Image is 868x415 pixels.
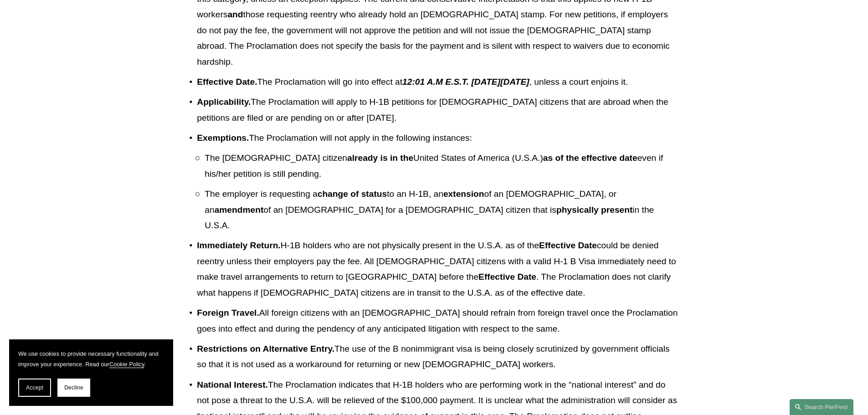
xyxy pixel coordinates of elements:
strong: change of status [318,189,387,199]
span: Accept [26,384,43,391]
button: Decline [57,379,90,397]
a: Cookie Policy [109,361,144,368]
p: We use cookies to provide necessary functionality and improve your experience. Read our . [18,348,164,369]
p: The use of the B nonimmigrant visa is being closely scrutinized by government officials so that i... [197,341,678,373]
strong: and [227,10,243,19]
strong: Immediately Return. [197,241,280,250]
strong: National Interest. [197,380,268,389]
button: Accept [18,379,51,397]
p: The Proclamation will apply to H-1B petitions for [DEMOGRAPHIC_DATA] citizens that are abroad whe... [197,94,678,126]
p: The Proclamation will go into effect at , unless a court enjoins it. [197,74,678,90]
strong: Restrictions on Alternative Entry. [197,344,334,354]
p: The employer is requesting a to an H-1B, an of an [DEMOGRAPHIC_DATA], or an of an [DEMOGRAPHIC_DA... [205,186,678,234]
p: H-1B holders who are not physically present in the U.S.A. as of the could be denied reentry unles... [197,238,678,301]
a: Search this site [790,399,853,415]
strong: physically present [556,205,632,215]
strong: Effective Date [539,241,597,250]
strong: Exemptions. [197,133,249,143]
strong: already is in the [347,153,413,163]
em: 12:01 A.M E.S.T. [DATE][DATE] [402,77,529,87]
p: The Proclamation will not apply in the following instances: [197,130,678,146]
span: Decline [64,384,83,391]
section: Cookie banner [9,339,173,406]
strong: amendment [215,205,264,215]
strong: Effective Date [478,272,536,282]
strong: Effective Date. [197,77,257,87]
strong: Foreign Travel. [197,308,259,318]
strong: extension [443,189,484,199]
p: All foreign citizens with an [DEMOGRAPHIC_DATA] should refrain from foreign travel once the Procl... [197,305,678,337]
strong: Applicability. [197,97,251,107]
p: The [DEMOGRAPHIC_DATA] citizen United States of America (U.S.A.) even if his/her petition is stil... [205,150,678,182]
strong: as of the effective date [543,153,637,163]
